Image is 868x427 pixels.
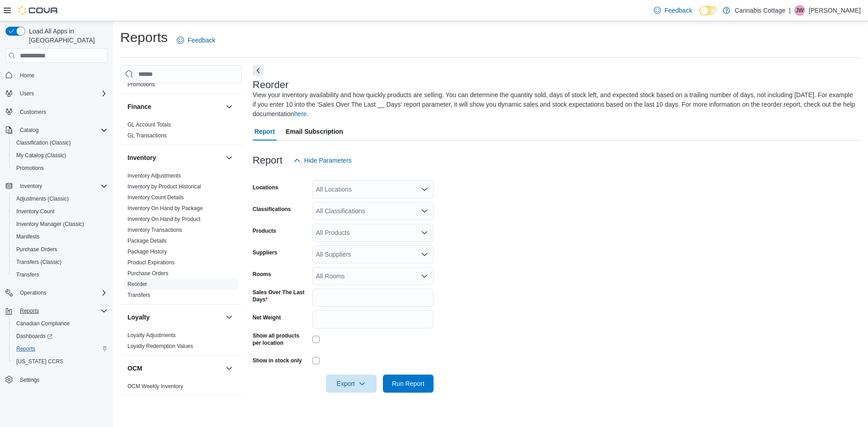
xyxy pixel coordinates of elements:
[188,36,215,45] span: Feedback
[127,237,167,244] span: Package Details
[127,259,175,266] a: Product Expirations
[9,343,111,355] button: Reports
[2,124,111,136] button: Catalog
[127,183,201,190] a: Inventory by Product Historical
[2,305,111,317] button: Reports
[2,105,111,118] button: Customers
[13,193,72,204] a: Adjustments (Classic)
[127,227,182,233] a: Inventory Transactions
[421,251,428,258] button: Open list of options
[127,281,147,288] span: Reorder
[127,313,222,322] button: Loyalty
[253,80,288,90] h3: Reorder
[253,249,278,256] label: Suppliers
[13,231,108,242] span: Manifests
[9,218,111,230] button: Inventory Manager (Classic)
[127,383,183,390] span: OCM Weekly Inventory
[127,343,193,350] span: Loyalty Redemption Values
[224,312,235,323] button: Loyalty
[13,150,108,161] span: My Catalog (Classic)
[794,5,805,16] div: Jeffrey Warner
[253,206,291,213] label: Classifications
[13,331,108,342] span: Dashboards
[13,356,108,367] span: Washington CCRS
[16,374,108,385] span: Settings
[16,125,42,136] button: Catalog
[650,1,696,19] a: Feedback
[20,127,38,134] span: Catalog
[127,270,169,277] a: Purchase Orders
[9,149,111,162] button: My Catalog (Classic)
[13,206,58,217] a: Inventory Count
[13,343,39,354] a: Reports
[699,15,700,16] span: Dark Mode
[127,281,147,287] a: Reorder
[16,69,108,80] span: Home
[16,152,66,159] span: My Catalog (Classic)
[294,110,307,117] a: here
[13,163,47,174] a: Promotions
[16,88,38,99] button: Users
[9,230,111,243] button: Manifests
[127,259,175,266] span: Product Expirations
[13,331,56,342] a: Dashboards
[127,270,169,277] span: Purchase Orders
[253,90,856,119] div: View your inventory availability and how quickly products are selling. You can determine the quan...
[13,231,43,242] a: Manifests
[127,205,203,211] a: Inventory On Hand by Package
[16,246,57,253] span: Purchase Orders
[9,330,111,343] a: Dashboards
[16,106,108,117] span: Customers
[421,186,428,193] button: Open list of options
[127,102,151,111] h3: Finance
[127,238,167,244] a: Package Details
[16,195,69,202] span: Adjustments (Classic)
[127,183,201,190] span: Inventory by Product Historical
[20,108,46,116] span: Customers
[421,207,428,215] button: Open list of options
[665,6,692,15] span: Feedback
[809,5,861,16] p: [PERSON_NAME]
[127,291,150,299] span: Transfers
[127,122,171,128] a: GL Account Totals
[2,87,111,100] button: Users
[13,269,108,280] span: Transfers
[9,162,111,174] button: Promotions
[13,318,73,329] a: Canadian Compliance
[127,216,200,223] span: Inventory On Hand by Product
[9,256,111,268] button: Transfers (Classic)
[789,5,791,16] p: |
[120,330,242,355] div: Loyalty
[13,269,42,280] a: Transfers
[16,333,52,340] span: Dashboards
[127,153,156,162] h3: Inventory
[13,163,108,174] span: Promotions
[16,181,108,192] span: Inventory
[120,28,168,47] h1: Reports
[127,249,167,255] a: Package History
[224,363,235,374] button: OCM
[127,132,167,139] a: GL Transactions
[120,381,242,395] div: OCM
[16,139,71,146] span: Classification (Classic)
[127,153,222,162] button: Inventory
[421,229,428,236] button: Open list of options
[253,357,302,364] label: Show in stock only
[127,205,203,212] span: Inventory On Hand by Package
[253,271,271,278] label: Rooms
[13,318,108,329] span: Canadian Compliance
[16,345,35,352] span: Reports
[16,305,42,316] button: Reports
[2,180,111,192] button: Inventory
[127,226,182,234] span: Inventory Transactions
[9,355,111,368] button: [US_STATE] CCRS
[16,375,43,385] a: Settings
[127,216,200,222] a: Inventory On Hand by Product
[224,101,235,112] button: Finance
[16,287,50,298] button: Operations
[796,5,803,16] span: JW
[20,289,47,296] span: Operations
[13,137,75,148] a: Classification (Classic)
[127,132,167,139] span: GL Transactions
[127,102,222,111] button: Finance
